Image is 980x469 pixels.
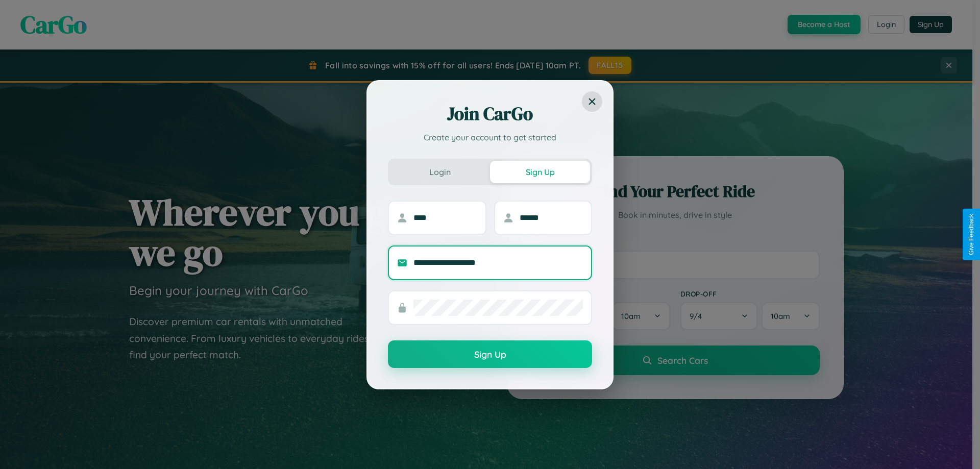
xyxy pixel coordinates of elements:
button: Sign Up [490,161,590,183]
div: Give Feedback [968,214,975,255]
p: Create your account to get started [388,131,592,143]
button: Login [390,161,490,183]
button: Sign Up [388,340,592,368]
h2: Join CarGo [388,102,592,126]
